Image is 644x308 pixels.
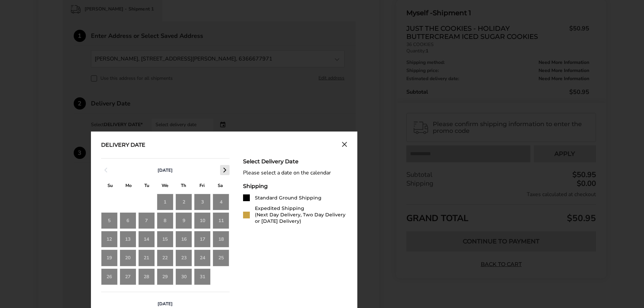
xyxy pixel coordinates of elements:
div: F [193,181,211,192]
div: W [156,181,174,192]
div: S [101,181,119,192]
div: T [138,181,156,192]
div: Shipping [243,183,347,189]
span: [DATE] [158,301,173,307]
div: Select Delivery Date [243,158,347,165]
div: Expedited Shipping (Next Day Delivery, Two Day Delivery or [DATE] Delivery) [255,205,347,224]
button: [DATE] [155,301,175,307]
div: T [174,181,193,192]
div: Standard Ground Shipping [255,195,321,201]
button: Close calendar [342,142,347,149]
div: Delivery Date [101,142,145,149]
div: M [119,181,138,192]
button: [DATE] [155,167,175,173]
div: S [211,181,229,192]
span: [DATE] [158,167,173,173]
div: Please select a date on the calendar [243,170,347,176]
